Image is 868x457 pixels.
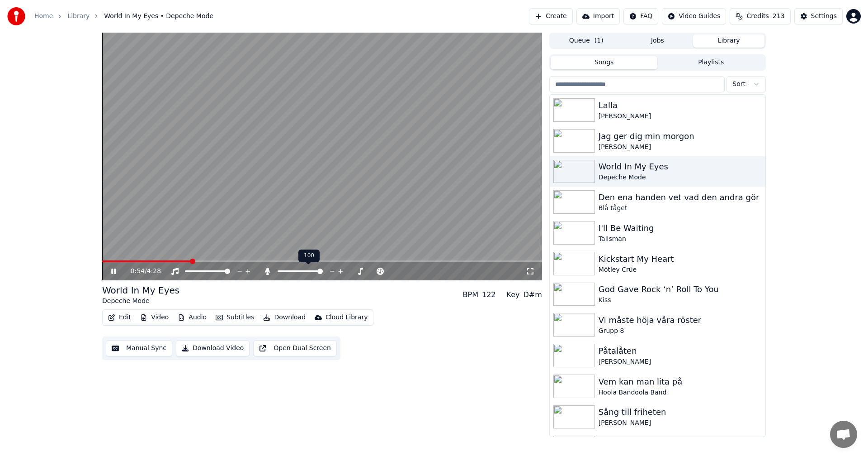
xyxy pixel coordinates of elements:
a: Home [34,12,53,21]
button: Queue [551,34,622,48]
button: Library [693,34,764,48]
div: Lalla [599,99,762,112]
button: Audio [174,311,210,324]
div: Depeche Mode [599,173,762,182]
div: [PERSON_NAME] [599,143,762,152]
div: 122 [482,289,496,300]
button: Create [529,8,573,24]
div: Sång till friheten [599,406,762,419]
nav: breadcrumb [34,12,213,21]
button: Jobs [622,34,693,48]
button: Edit [104,311,135,324]
div: Vi måste höja våra röster [599,314,762,327]
button: Songs [551,56,658,69]
div: Mötley Crüe [599,265,762,274]
div: [PERSON_NAME] [599,357,762,366]
div: [PERSON_NAME] [599,112,762,121]
div: God Gave Rock ‘n’ Roll To You [599,283,762,296]
button: Subtitles [212,311,258,324]
div: Talisman [599,235,762,244]
a: Library [67,12,90,21]
span: 213 [773,12,785,21]
div: Öppna chatt [830,421,857,448]
button: FAQ [623,8,658,24]
div: Depeche Mode [102,297,179,306]
button: Manual Sync [106,340,172,356]
div: I'll Be Waiting [599,222,762,235]
span: Credits [746,12,769,21]
div: Vem kan man lita på [599,375,762,388]
div: Settings [811,12,837,21]
div: World In My Eyes [599,160,762,173]
button: Import [576,8,620,24]
span: Sort [732,80,745,89]
div: [PERSON_NAME] [599,419,762,428]
div: BPM [463,289,478,300]
div: Hoola Bandoola Band [599,388,762,397]
div: Påtalåten [599,345,762,357]
div: Kickstart My Heart [599,253,762,265]
span: 0:54 [131,267,145,276]
button: Download Video [176,340,250,356]
div: Grupp 8 [599,327,762,336]
div: / [131,267,152,276]
div: Den ena handen vet vad den andra gör [599,191,762,204]
span: ( 1 ) [594,36,604,45]
span: 4:28 [147,267,161,276]
button: Settings [794,8,843,24]
button: Credits213 [730,8,790,24]
span: World In My Eyes • Depeche Mode [104,12,213,21]
button: Playlists [657,56,764,69]
img: youka [7,7,25,25]
div: D#m [524,289,542,300]
div: Cloud Library [325,313,368,322]
button: Open Dual Screen [253,340,337,356]
div: Kiss [599,296,762,305]
button: Download [259,311,309,324]
button: Video Guides [662,8,726,24]
div: Jag ger dig min morgon [599,130,762,143]
div: World In My Eyes [102,284,179,297]
div: Blå tåget [599,204,762,213]
button: Video [137,311,172,324]
div: 100 [298,250,320,262]
div: Key [507,289,520,300]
